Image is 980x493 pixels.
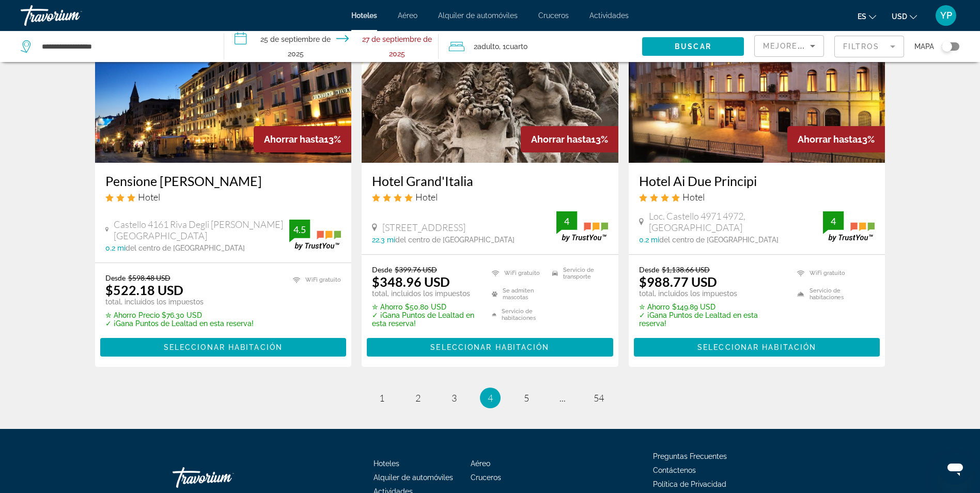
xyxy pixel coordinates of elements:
[787,126,885,152] div: 13%
[374,473,453,482] span: Alquiler de automóviles
[398,11,417,20] a: Aéreo
[367,338,613,357] button: Seleccionar habitación
[653,452,727,460] a: Preguntas Frecuentes
[810,287,875,301] font: Servicio de habitaciones
[639,289,785,298] p: total, incluidos los impuestos
[506,42,527,51] span: Cuarto
[504,270,540,276] font: WiFi gratuito
[858,12,866,21] span: es
[538,11,569,20] a: Cruceros
[372,265,392,274] span: Desde
[488,392,493,404] span: 4
[892,12,907,21] span: USD
[372,191,608,203] div: Hotel 4 estrellas
[164,343,283,351] span: Seleccionar habitación
[531,134,591,145] span: Ahorrar hasta
[105,244,126,252] span: 0.2 mi
[639,191,875,203] div: Hotel 4 estrellas
[675,42,711,51] span: Buscar
[415,191,438,203] span: Hotel
[662,265,710,274] del: $1,138.66 USD
[639,173,875,189] a: Hotel Ai Due Principi
[372,303,402,311] span: ✮ Ahorro
[372,274,450,289] ins: $348.96 USD
[305,276,341,283] font: WiFi gratuito
[499,42,506,51] font: , 1
[639,274,717,289] ins: $988.77 USD
[372,289,479,298] p: total, incluidos los impuestos
[430,343,549,351] span: Seleccionar habitación
[810,270,845,276] font: WiFi gratuito
[128,273,170,282] del: $598.48 USD
[639,236,659,244] span: 0.2 mi
[471,473,501,482] a: Cruceros
[21,2,124,29] a: Travorium
[798,134,858,145] span: Ahorrar hasta
[524,392,529,404] span: 5
[672,303,715,311] font: $149.89 USD
[563,267,608,280] font: Servicio de transporte
[858,9,876,24] button: Cambiar idioma
[932,5,959,26] button: Menú de usuario
[372,173,608,189] a: Hotel Grand'Italia
[126,244,245,252] span: del centro de [GEOGRAPHIC_DATA]
[653,466,696,474] span: Contáctenos
[521,126,618,152] div: 13%
[892,9,917,24] button: Cambiar moneda
[559,392,566,404] span: ...
[289,220,341,250] img: trustyou-badge.svg
[682,191,705,203] span: Hotel
[589,11,629,20] a: Actividades
[834,35,904,58] button: Filtro
[594,392,604,404] span: 54
[502,308,547,321] font: Servicio de habitaciones
[105,282,183,298] ins: $522.18 USD
[415,392,421,404] span: 2
[438,11,518,20] a: Alquiler de automóviles
[471,459,490,468] a: Aéreo
[914,39,934,54] span: Mapa
[367,341,613,352] a: Seleccionar habitación
[224,31,438,62] button: Fecha de entrada: 25 sep, 2025 Fecha de salida: 27 sep, 2025
[95,388,885,408] nav: Paginación
[556,211,608,242] img: trustyou-badge.svg
[934,42,959,51] button: Alternar mapa
[254,126,351,152] div: 13%
[105,173,341,189] a: Pensione [PERSON_NAME]
[823,211,875,242] img: trustyou-badge.svg
[556,215,577,227] div: 4
[173,462,276,493] a: Travorium
[634,341,880,352] a: Seleccionar habitación
[100,341,347,352] a: Seleccionar habitación
[659,236,779,244] span: del centro de [GEOGRAPHIC_DATA]
[105,311,136,319] span: ✮ Ahorro
[653,480,726,488] a: Política de Privacidad
[439,31,642,62] button: Viajeros: 2 adultos, 0 niños
[100,338,347,357] button: Seleccionar habitación
[395,265,437,274] del: $399.76 USD
[372,236,395,244] span: 22.3 mi
[374,459,399,468] span: Hoteles
[939,452,972,485] iframe: Botón para iniciar la ventana de mensajería
[634,338,880,357] button: Seleccionar habitación
[940,10,952,21] span: YP
[405,303,446,311] font: $50.80 USD
[105,273,126,282] span: Desde
[763,40,815,52] mat-select: Ordenar por
[649,210,823,233] span: Loc. Castello 4971 4972, [GEOGRAPHIC_DATA]
[639,303,670,311] span: ✮ Ahorro
[477,42,499,51] span: Adulto
[351,11,377,20] a: Hoteles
